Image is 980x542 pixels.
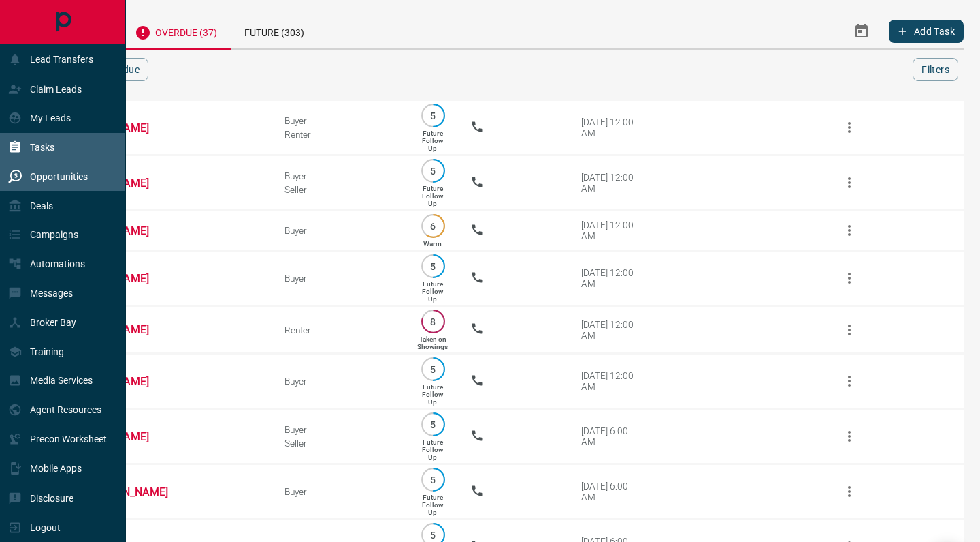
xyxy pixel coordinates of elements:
button: Select Date Range [845,15,878,48]
button: Add Task [889,20,964,43]
div: [DATE] 12:00 AM [581,117,639,138]
div: [DATE] 12:00 AM [581,172,639,194]
p: 6 [428,221,438,231]
div: [DATE] 6:00 AM [581,481,639,502]
div: [DATE] 12:00 AM [581,370,639,392]
p: 5 [428,364,438,374]
p: Taken on Showings [417,335,448,350]
p: Future Follow Up [422,280,443,303]
p: Future Follow Up [422,383,443,406]
p: 5 [428,419,438,430]
div: [DATE] 12:00 AM [581,267,639,289]
p: 5 [428,530,438,540]
div: Buyer [284,486,395,497]
div: Overdue (37) [121,14,231,50]
p: Warm [423,240,442,247]
button: Filters [913,58,958,81]
p: Future Follow Up [422,438,443,461]
div: [DATE] 12:00 AM [581,220,639,241]
div: Buyer [284,376,395,387]
div: Buyer [284,115,395,126]
div: [DATE] 12:00 AM [581,319,639,341]
p: Future Follow Up [422,494,443,516]
p: 5 [428,475,438,485]
p: 5 [428,166,438,176]
div: Buyer [284,273,395,284]
p: Future Follow Up [422,130,443,152]
p: 5 [428,110,438,121]
div: Buyer [284,170,395,181]
div: Buyer [284,225,395,236]
p: 5 [428,261,438,271]
div: [DATE] 6:00 AM [581,425,639,447]
div: Seller [284,184,395,195]
div: Renter [284,325,395,335]
p: 8 [428,316,438,327]
div: Seller [284,438,395,449]
div: Future (303) [231,14,318,48]
div: Buyer [284,424,395,435]
div: Renter [284,129,395,140]
p: Future Follow Up [422,185,443,207]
